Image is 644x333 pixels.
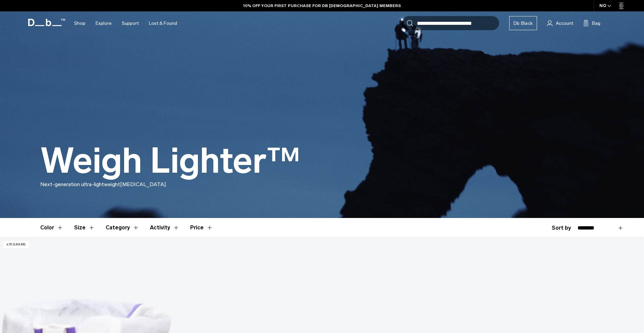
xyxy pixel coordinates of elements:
[106,218,139,237] button: Toggle Filter
[40,181,120,187] span: Next-generation ultra-lightweight
[556,20,573,27] span: Account
[40,218,63,237] button: Toggle Filter
[120,181,167,187] span: [MEDICAL_DATA].
[509,16,537,30] a: Db Black
[122,11,139,35] a: Support
[74,218,95,237] button: Toggle Filter
[243,3,401,9] a: 10% OFF YOUR FIRST PURCHASE FOR DB [DEMOGRAPHIC_DATA] MEMBERS
[149,11,177,35] a: Lost & Found
[74,11,86,35] a: Shop
[592,20,600,27] span: Bag
[40,142,300,180] h1: Weigh Lighter™
[150,218,179,237] button: Toggle Filter
[69,11,182,35] nav: Main Navigation
[96,11,112,35] a: Explore
[190,218,213,237] button: Toggle Price
[3,241,29,248] p: 470 grams
[547,19,573,27] a: Account
[583,19,600,27] button: Bag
